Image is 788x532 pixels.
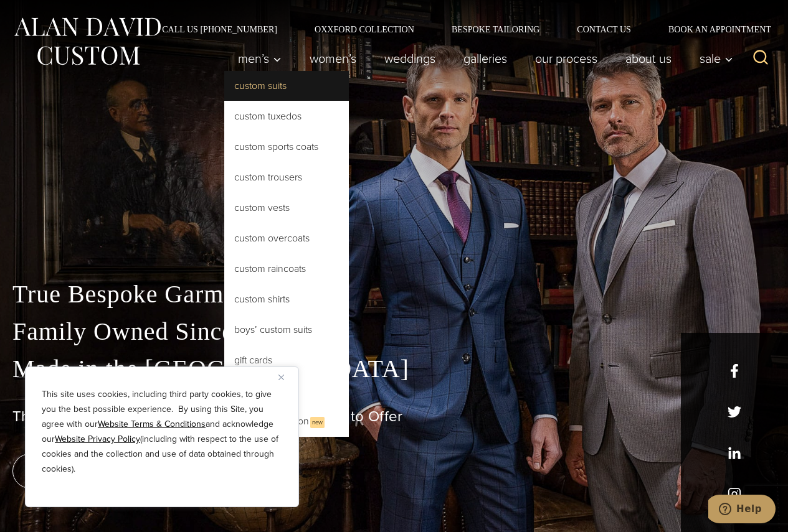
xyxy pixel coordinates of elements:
[310,417,325,428] span: New
[224,101,349,131] a: Custom Tuxedos
[224,46,296,71] button: Child menu of Men’s
[55,432,140,446] a: Website Privacy Policy
[278,375,284,380] img: Close
[296,46,371,71] a: Women’s
[278,370,293,385] button: Close
[224,284,349,314] a: Custom Shirts
[224,71,349,101] a: Custom Suits
[224,223,349,253] a: Custom Overcoats
[224,193,349,223] a: Custom Vests
[558,25,650,34] a: Contact Us
[746,44,776,73] button: View Search Form
[296,25,433,34] a: Oxxford Collection
[686,46,740,71] button: Child menu of Sale
[433,25,558,34] a: Bespoke Tailoring
[650,25,776,34] a: Book an Appointment
[12,276,776,388] p: True Bespoke Garments Family Owned Since [DATE] Made in the [GEOGRAPHIC_DATA]
[224,315,349,345] a: Boys’ Custom Suits
[450,46,521,71] a: Galleries
[612,46,686,71] a: About Us
[521,46,612,71] a: Our Process
[12,454,187,488] a: book an appointment
[143,25,296,34] a: Call Us [PHONE_NUMBER]
[224,132,349,162] a: Custom Sports Coats
[224,46,740,71] nav: Primary Navigation
[224,162,349,192] a: Custom Trousers
[224,345,349,375] a: Gift Cards
[42,387,282,477] p: This site uses cookies, including third party cookies, to give you the best possible experience. ...
[224,254,349,284] a: Custom Raincoats
[708,495,776,526] iframe: Opens a widget where you can chat to one of our agents
[371,46,450,71] a: weddings
[12,408,776,426] h1: The Best Custom Suits [GEOGRAPHIC_DATA] Has to Offer
[98,418,206,431] a: Website Terms & Conditions
[143,25,776,34] nav: Secondary Navigation
[12,14,162,69] img: Alan David Custom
